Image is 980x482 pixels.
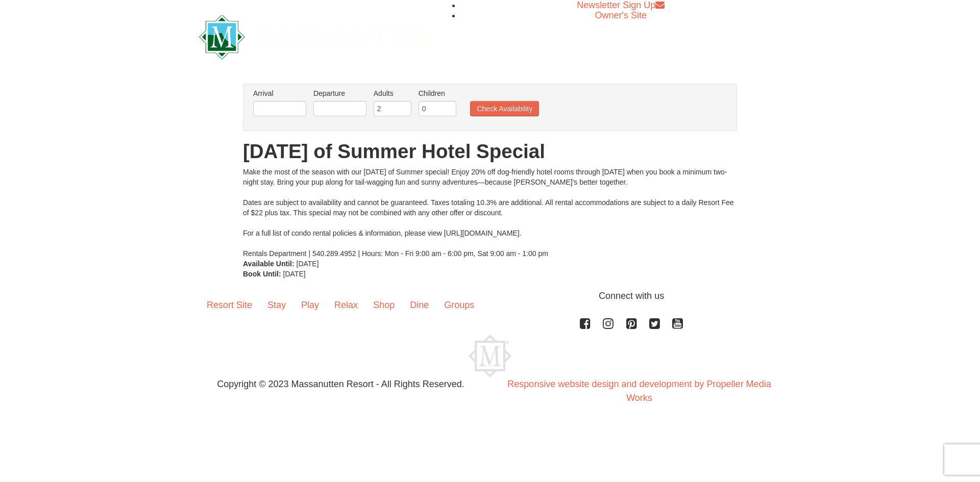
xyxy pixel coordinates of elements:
a: Stay [260,289,293,321]
strong: Book Until: [243,270,281,278]
h1: [DATE] of Summer Hotel Special [243,141,737,162]
strong: Available Until: [243,260,295,268]
p: Copyright © 2023 Massanutten Resort - All Rights Reserved. [191,377,490,391]
img: Massanutten Resort Logo [469,335,511,377]
div: Make the most of the season with our [DATE] of Summer special! Enjoy 20% off dog-friendly hotel r... [243,167,737,259]
a: Responsive website design and development by Propeller Media Works [507,379,771,403]
a: Resort Site [199,289,260,321]
img: Massanutten Resort Logo [199,15,433,59]
a: Massanutten Resort [199,23,433,47]
a: Shop [365,289,402,321]
label: Arrival [253,88,306,98]
p: Connect with us [199,289,781,303]
a: Groups [436,289,482,321]
a: Relax [327,289,365,321]
label: Adults [374,88,411,98]
span: [DATE] [297,260,319,268]
span: [DATE] [283,270,306,278]
a: Owner's Site [595,10,647,20]
button: Check Availability [470,101,539,116]
a: Play [293,289,327,321]
label: Children [419,88,456,98]
a: Dine [402,289,436,321]
label: Departure [313,88,366,98]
